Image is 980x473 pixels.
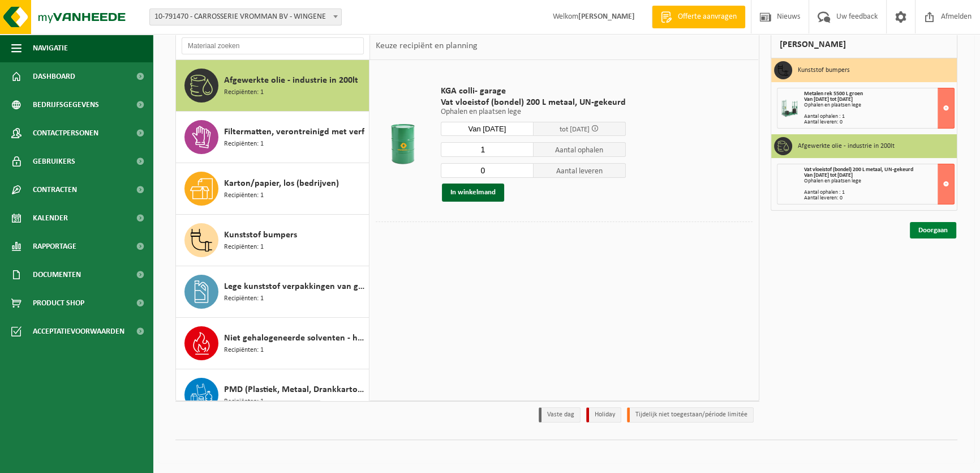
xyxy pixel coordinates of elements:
[176,266,369,318] button: Lege kunststof verpakkingen van gevaarlijke stoffen Recipiënten: 1
[33,62,75,91] span: Dashboard
[652,6,745,28] a: Offerte aanvragen
[224,228,297,242] span: Kunststof bumpers
[224,345,264,356] span: Recipiënten: 1
[33,91,99,119] span: Bedrijfsgegevens
[224,293,264,304] span: Recipiënten: 1
[675,11,740,23] span: Offerte aanvragen
[534,142,626,157] span: Aantal ophalen
[224,397,264,407] span: Recipiënten: 1
[441,108,626,116] p: Ophalen en plaatsen lege
[33,176,77,204] span: Contracten
[176,215,369,266] button: Kunststof bumpers Recipiënten: 1
[804,91,863,97] span: Metalen rek 5500 L groen
[33,289,84,317] span: Product Shop
[804,114,955,120] div: Aantal ophalen : 1
[224,74,358,87] span: Afgewerkte olie - industrie in 200lt
[560,126,590,133] span: tot [DATE]
[224,139,264,150] span: Recipiënten: 1
[442,184,504,202] button: In winkelmand
[804,120,955,125] div: Aantal leveren: 0
[33,261,81,289] span: Documenten
[149,8,342,25] span: 10-791470 - CARROSSERIE VROMMAN BV - WINGENE
[771,31,958,58] div: [PERSON_NAME]
[224,177,339,190] span: Karton/papier, los (bedrijven)
[804,167,913,173] span: Vat vloeistof (bondel) 200 L metaal, UN-gekeurd
[33,317,124,346] span: Acceptatievoorwaarden
[33,232,76,261] span: Rapportage
[33,147,75,176] span: Gebruikers
[798,61,850,79] h3: Kunststof bumpers
[441,122,534,136] input: Selecteer datum
[224,331,366,345] span: Niet gehalogeneerde solventen - hoogcalorisch in 200lt-vat
[224,87,264,98] span: Recipiënten: 1
[370,32,483,60] div: Keuze recipiënt en planning
[33,119,98,147] span: Contactpersonen
[539,407,581,423] li: Vaste dag
[804,178,955,184] div: Ophalen en plaatsen lege
[224,280,366,293] span: Lege kunststof verpakkingen van gevaarlijke stoffen
[176,60,369,112] button: Afgewerkte olie - industrie in 200lt Recipiënten: 1
[33,204,68,232] span: Kalender
[224,242,264,253] span: Recipiënten: 1
[910,222,956,238] a: Doorgaan
[804,195,955,201] div: Aantal leveren: 0
[804,172,853,178] strong: Van [DATE] tot [DATE]
[441,97,626,108] span: Vat vloeistof (bondel) 200 L metaal, UN-gekeurd
[224,190,264,201] span: Recipiënten: 1
[150,9,341,25] span: 10-791470 - CARROSSERIE VROMMAN BV - WINGENE
[804,103,955,108] div: Ophalen en plaatsen lege
[33,34,68,62] span: Navigatie
[804,96,853,103] strong: Van [DATE] tot [DATE]
[176,318,369,369] button: Niet gehalogeneerde solventen - hoogcalorisch in 200lt-vat Recipiënten: 1
[586,407,621,423] li: Holiday
[578,12,635,21] strong: [PERSON_NAME]
[182,37,364,54] input: Materiaal zoeken
[176,112,369,163] button: Filtermatten, verontreinigd met verf Recipiënten: 1
[804,190,955,195] div: Aantal ophalen : 1
[798,137,895,155] h3: Afgewerkte olie - industrie in 200lt
[176,163,369,215] button: Karton/papier, los (bedrijven) Recipiënten: 1
[627,407,754,423] li: Tijdelijk niet toegestaan/période limitée
[534,163,626,178] span: Aantal leveren
[224,383,366,397] span: PMD (Plastiek, Metaal, Drankkartons) (bedrijven)
[176,369,369,421] button: PMD (Plastiek, Metaal, Drankkartons) (bedrijven) Recipiënten: 1
[441,86,626,97] span: KGA colli- garage
[224,125,364,139] span: Filtermatten, verontreinigd met verf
